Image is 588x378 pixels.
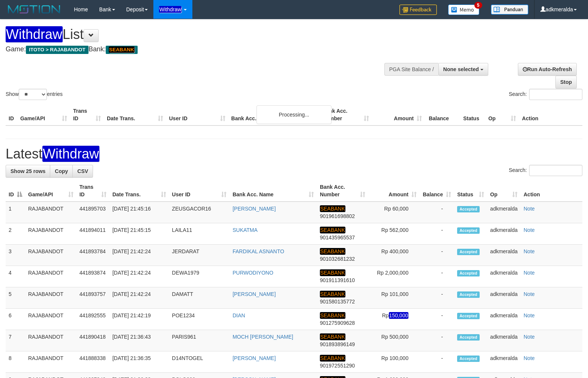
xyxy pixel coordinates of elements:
[104,104,166,126] th: Date Trans.
[6,4,63,15] img: MOTION_logo.png
[70,104,104,126] th: Trans ID
[10,168,45,174] span: Show 25 rows
[6,26,63,42] em: Withdraw
[166,104,228,126] th: User ID
[523,334,535,340] a: Note
[457,313,480,319] span: Accepted
[320,213,355,219] span: Copy 901961698802 to clipboard
[509,89,582,100] label: Search:
[529,165,582,176] input: Search:
[399,4,437,15] img: Feedback.jpg
[460,104,485,126] th: Status
[420,351,454,373] td: -
[520,180,582,202] th: Action
[42,146,99,162] em: Withdraw
[474,2,482,9] span: 5
[487,287,520,309] td: adkmeralda
[487,202,520,223] td: adkmeralda
[25,180,76,202] th: Game/API: activate to sort column ascending
[25,309,76,330] td: RAJABANDOT
[26,46,88,54] span: ITOTO > RAJABANDOT
[76,180,109,202] th: Trans ID: activate to sort column ascending
[169,309,230,330] td: POE1234
[6,266,25,287] td: 4
[76,351,109,373] td: 441888338
[320,312,345,319] em: SEABANK
[443,66,479,72] span: None selected
[368,180,420,202] th: Amount: activate to sort column ascending
[19,89,47,100] select: Showentries
[6,89,63,100] label: Show entries
[420,309,454,330] td: -
[491,4,528,15] img: panduan.png
[320,248,345,255] em: SEABANK
[25,351,76,373] td: RAJABANDOT
[55,168,68,174] span: Copy
[457,270,480,276] span: Accepted
[384,63,438,76] div: PGA Site Balance /
[487,180,520,202] th: Op: activate to sort column ascending
[25,223,76,245] td: RAJABANDOT
[457,334,480,341] span: Accepted
[368,223,420,245] td: Rp 562,000
[76,202,109,223] td: 441895703
[457,291,480,298] span: Accepted
[509,165,582,176] label: Search:
[169,245,230,266] td: JERDARAT
[25,266,76,287] td: RAJABANDOT
[320,333,345,340] em: SEABANK
[76,223,109,245] td: 441894011
[420,223,454,245] td: -
[109,309,169,330] td: [DATE] 21:42:19
[420,180,454,202] th: Balance: activate to sort column ascending
[320,355,345,362] em: SEABANK
[159,6,181,13] em: Withdraw
[487,223,520,245] td: adkmeralda
[317,180,368,202] th: Bank Acc. Number: activate to sort column ascending
[50,165,73,178] a: Copy
[76,266,109,287] td: 441893874
[109,330,169,351] td: [DATE] 21:36:43
[109,223,169,245] td: [DATE] 21:45:15
[523,291,535,297] a: Note
[25,287,76,309] td: RAJABANDOT
[487,309,520,330] td: adkmeralda
[320,341,355,347] span: Copy 901893896149 to clipboard
[6,27,384,42] h1: List
[228,104,319,126] th: Bank Acc. Name
[320,363,355,369] span: Copy 901972551290 to clipboard
[256,105,331,124] div: Processing...
[169,330,230,351] td: PARIS961
[232,248,284,254] a: FARDIKAL ASNANTO
[368,287,420,309] td: Rp 101,000
[372,104,425,126] th: Amount
[320,205,345,212] em: SEABANK
[425,104,460,126] th: Balance
[320,277,355,283] span: Copy 901911391610 to clipboard
[232,291,276,297] a: [PERSON_NAME]
[320,235,355,241] span: Copy 901435965537 to clipboard
[25,245,76,266] td: RAJABANDOT
[76,287,109,309] td: 441893757
[319,104,372,126] th: Bank Acc. Number
[6,46,384,53] h4: Game: Bank:
[438,63,488,76] button: None selected
[6,309,25,330] td: 6
[229,180,317,202] th: Bank Acc. Name: activate to sort column ascending
[420,245,454,266] td: -
[487,330,520,351] td: adkmeralda
[420,287,454,309] td: -
[76,309,109,330] td: 441892555
[169,180,230,202] th: User ID: activate to sort column ascending
[25,202,76,223] td: RAJABANDOT
[457,249,480,255] span: Accepted
[232,270,273,276] a: PURWODIYONO
[368,266,420,287] td: Rp 2,000,000
[320,299,355,305] span: Copy 901580135772 to clipboard
[368,330,420,351] td: Rp 500,000
[368,309,420,330] td: Rp
[523,355,535,361] a: Note
[457,227,480,234] span: Accepted
[485,104,519,126] th: Op
[523,227,535,233] a: Note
